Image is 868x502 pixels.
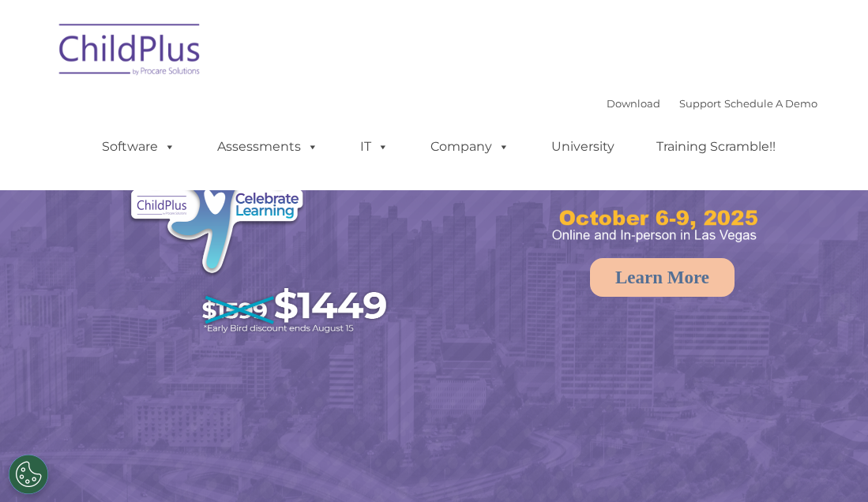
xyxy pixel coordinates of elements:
a: Company [415,131,525,163]
a: Download [607,97,660,110]
a: Training Scramble!! [641,131,791,163]
a: Support [679,97,721,110]
img: ChildPlus by Procare Solutions [51,13,209,92]
a: Software [86,131,191,163]
a: Assessments [201,131,334,163]
a: Schedule A Demo [724,97,817,110]
font: | [607,97,817,110]
button: Cookies Settings [9,455,48,494]
a: Learn More [590,258,735,297]
a: University [535,131,630,163]
a: IT [344,131,404,163]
